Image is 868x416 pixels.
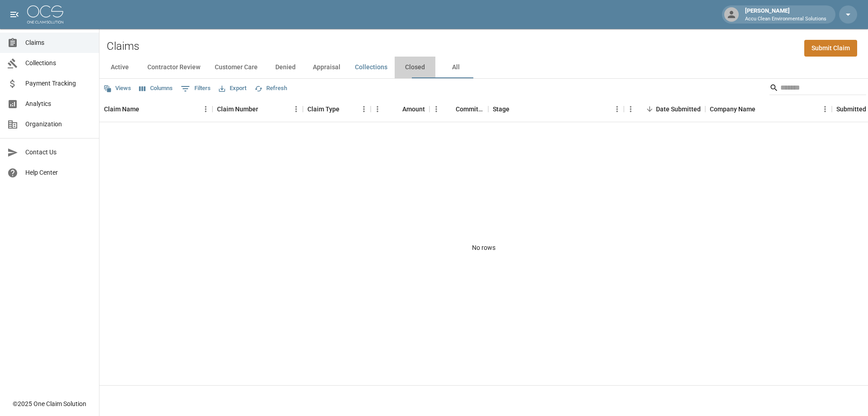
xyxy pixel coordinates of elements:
button: Show filters [179,81,213,96]
div: Search [769,81,866,97]
div: Committed Amount [429,96,488,122]
div: Claim Number [212,96,303,122]
span: Organization [25,120,92,129]
div: Company Name [705,96,832,122]
button: Collections [348,57,395,78]
div: Claim Number [217,96,258,122]
button: Sort [258,103,271,115]
button: Sort [139,103,152,115]
div: Claim Type [307,96,340,122]
span: Analytics [25,99,92,109]
button: Refresh [252,81,289,96]
div: Claim Type [303,96,371,122]
button: Select columns [137,81,175,96]
button: Sort [509,103,522,115]
a: Submit Claim [804,40,857,57]
h2: Claims [107,40,139,53]
button: Export [217,81,249,96]
div: No rows [99,122,868,373]
div: Stage [493,96,509,122]
button: Appraisal [306,57,348,78]
div: Claim Name [104,96,139,122]
button: open drawer [5,5,24,24]
button: Menu [818,102,832,116]
span: Help Center [25,168,92,177]
span: Collections [25,58,92,68]
button: Menu [289,102,303,116]
button: Contractor Review [140,57,208,78]
div: Date Submitted [624,96,705,122]
button: Active [99,57,140,78]
button: Closed [395,57,435,78]
button: Denied [265,57,306,78]
button: Menu [199,102,212,116]
span: Contact Us [25,148,92,157]
button: Customer Care [208,57,265,78]
button: Menu [610,102,624,116]
button: Menu [624,102,637,116]
div: Company Name [710,96,755,122]
button: Menu [371,102,384,116]
button: Sort [340,103,352,115]
div: dynamic tabs [99,57,868,78]
div: Claim Name [99,96,212,122]
img: ocs-logo-white-transparent.png [27,5,63,24]
button: Menu [429,102,443,116]
button: Sort [390,103,402,115]
button: Sort [755,103,768,115]
span: Claims [25,38,92,48]
div: Committed Amount [456,96,484,122]
p: Accu Clean Environmental Solutions [745,15,826,23]
div: Stage [488,96,624,122]
button: Sort [643,103,656,115]
div: [PERSON_NAME] [741,6,830,23]
span: Payment Tracking [25,79,92,88]
button: All [435,57,476,78]
div: Amount [371,96,429,122]
div: Date Submitted [656,96,701,122]
button: Menu [357,102,371,116]
div: © 2025 One Claim Solution [13,399,86,408]
button: Sort [443,103,456,115]
div: Amount [402,96,425,122]
button: Views [101,81,133,96]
